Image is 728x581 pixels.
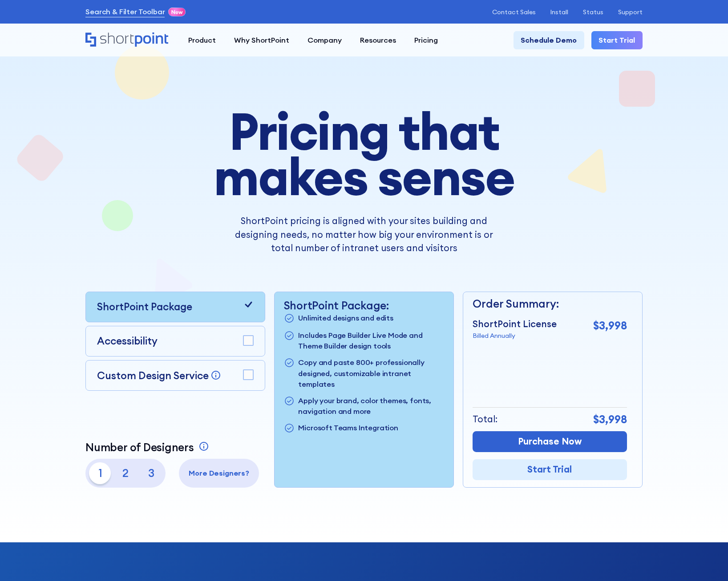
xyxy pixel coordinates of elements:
p: Custom Design Service [97,369,209,382]
a: Start Trial [591,31,643,49]
p: ShortPoint Package [97,299,192,314]
a: Schedule Demo [514,31,584,49]
div: Pricing [414,35,438,46]
a: Start Trial [473,459,627,480]
div: Why ShortPoint [234,35,289,46]
div: Product [188,35,216,46]
a: Purchase Now [473,431,627,452]
p: ShortPoint License [473,317,557,331]
p: Total: [473,413,497,426]
a: Contact Sales [492,8,536,16]
a: Number of Designers [85,441,211,454]
p: More Designers? [182,468,255,479]
a: Why ShortPoint [225,31,299,49]
p: $3,998 [593,411,627,428]
p: 1 [89,462,111,484]
iframe: Chat Widget [684,538,728,581]
a: Home [85,32,170,48]
p: Accessibility [97,333,158,349]
p: $3,998 [593,317,627,334]
p: 3 [140,462,162,484]
p: ShortPoint pricing is aligned with your sites building and designing needs, no matter how big you... [227,214,501,255]
a: Pricing [405,31,447,49]
p: Order Summary: [473,296,627,312]
a: Support [618,8,643,16]
p: 2 [115,462,137,484]
p: Copy and paste 800+ professionally designed, customizable intranet templates [298,357,444,390]
h1: Pricing that makes sense [159,109,569,200]
a: Search & Filter Toolbar [85,6,165,17]
p: Number of Designers [85,441,194,454]
a: Company [299,31,351,49]
p: Apply your brand, color themes, fonts, navigation and more [298,395,444,417]
a: Resources [351,31,405,49]
p: Unlimited designs and edits [298,313,393,325]
p: Billed Annually [473,331,557,341]
a: Product [179,31,225,49]
div: Company [307,35,342,46]
p: Microsoft Teams Integration [298,422,398,434]
p: ShortPoint Package: [284,299,445,312]
a: Status [583,8,603,16]
div: Resources [360,35,396,46]
a: Install [550,8,568,16]
p: Includes Page Builder Live Mode and Theme Builder design tools [298,330,444,352]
